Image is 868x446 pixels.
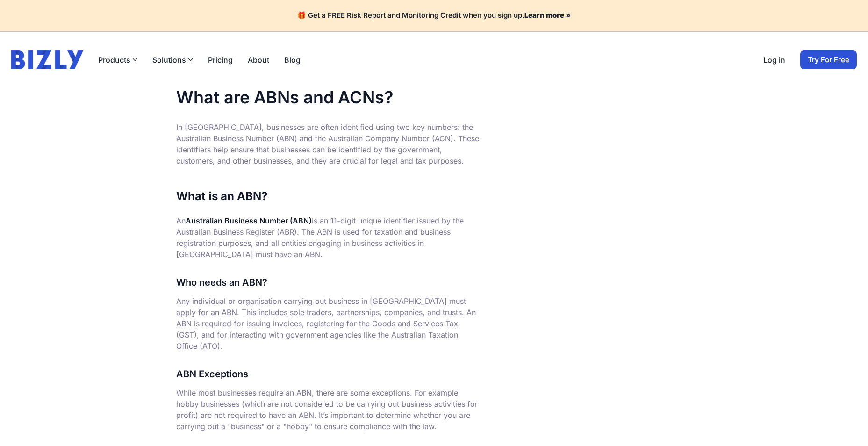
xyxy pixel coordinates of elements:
button: Solutions [152,54,193,65]
p: While most businesses require an ABN, there are some exceptions. For example, hobby businesses (w... [176,387,480,432]
a: Learn more » [524,11,571,20]
h3: Who needs an ABN? [176,275,480,290]
a: Blog [284,54,301,65]
button: Products [98,54,137,65]
a: About [248,54,269,65]
h4: 🎁 Get a FREE Risk Report and Monitoring Credit when you sign up. [11,11,857,20]
a: Log in [763,54,785,65]
h2: What is an ABN? [176,189,480,204]
p: An is an 11-digit unique identifier issued by the Australian Business Register (ABR). The ABN is ... [176,215,480,260]
a: Try For Free [800,50,857,69]
p: In [GEOGRAPHIC_DATA], businesses are often identified using two key numbers: the Australian Busin... [176,122,480,166]
p: Any individual or organisation carrying out business in [GEOGRAPHIC_DATA] must apply for an ABN. ... [176,295,480,352]
h3: ABN Exceptions [176,367,480,381]
h1: What are ABNs and ACNs? [176,88,480,107]
a: Pricing [208,54,233,65]
strong: Australian Business Number (ABN) [186,216,312,225]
